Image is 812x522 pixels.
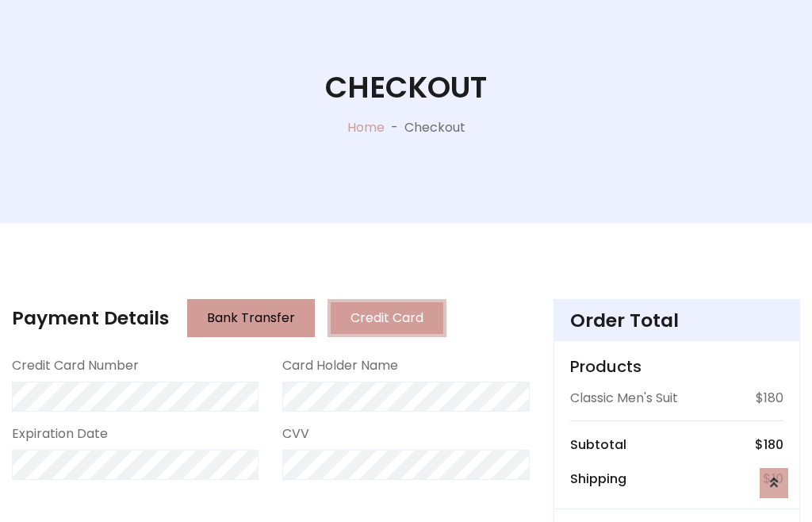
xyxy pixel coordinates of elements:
label: Card Holder Name [282,356,398,375]
a: Home [347,118,385,136]
h1: Checkout [325,70,487,106]
button: Credit Card [327,299,446,337]
label: Expiration Date [12,424,108,443]
h4: Payment Details [12,307,169,329]
label: Credit Card Number [12,356,139,375]
h5: Products [570,357,783,376]
span: 180 [764,436,783,454]
button: Bank Transfer [187,299,315,337]
p: Classic Men's Suit [570,389,678,408]
h4: Order Total [570,309,783,332]
h6: Subtotal [570,437,626,452]
p: $180 [756,389,783,408]
h6: $ [755,437,783,452]
p: - [385,118,404,137]
p: Checkout [404,118,465,137]
label: CVV [282,424,309,443]
h6: Shipping [570,471,626,486]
